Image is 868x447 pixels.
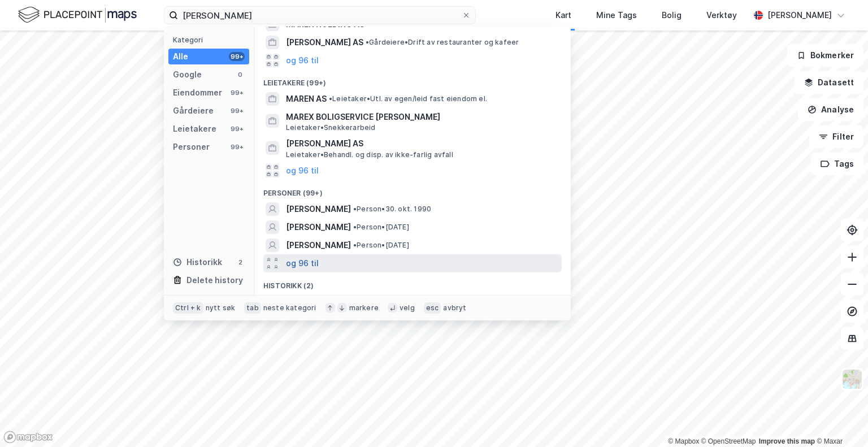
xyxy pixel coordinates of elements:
span: [PERSON_NAME] [286,238,351,252]
iframe: Chat Widget [811,393,868,447]
button: Tags [811,153,863,175]
div: 99+ [229,52,245,61]
span: MAREX BOLIGSERVICE [PERSON_NAME] [286,110,557,124]
a: OpenStreetMap [701,437,756,445]
div: Verktøy [706,8,737,22]
div: esc [424,302,441,314]
span: • [366,38,369,46]
div: Alle [173,50,188,63]
span: Person • 30. okt. 1990 [353,205,431,214]
span: MAREN AS [286,92,327,106]
span: • [329,94,332,103]
div: nytt søk [206,303,236,313]
span: • [353,223,357,231]
div: avbryt [443,303,466,313]
div: 99+ [229,106,245,115]
div: Gårdeiere [173,104,214,118]
div: Ctrl + k [173,302,203,314]
input: Søk på adresse, matrikkel, gårdeiere, leietakere eller personer [178,7,462,24]
span: [PERSON_NAME] AS [286,137,557,150]
a: Mapbox [668,437,699,445]
button: Bokmerker [787,44,863,67]
img: logo.f888ab2527a4732fd821a326f86c7f29.svg [18,5,137,25]
button: Filter [809,125,863,148]
img: Z [841,368,863,390]
a: Mapbox homepage [3,431,53,444]
span: Person • [DATE] [353,241,409,250]
div: Kart [555,8,571,22]
div: Delete history [186,274,243,287]
div: [PERSON_NAME] [767,8,832,22]
button: Datasett [795,71,863,94]
div: Historikk [173,255,222,269]
span: Leietaker • Snekkerarbeid [286,123,376,132]
button: Analyse [798,98,863,121]
div: Leietakere [173,122,216,136]
div: Eiendommer [173,86,222,99]
div: Kontrollprogram for chat [811,393,868,447]
span: [PERSON_NAME] [286,202,351,216]
div: 99+ [229,88,245,97]
div: tab [244,302,261,314]
div: Google [173,68,202,81]
div: 99+ [229,124,245,133]
div: Leietakere (99+) [254,70,571,90]
span: [PERSON_NAME] AS [286,36,363,49]
div: neste kategori [263,303,316,313]
div: Personer [173,140,210,154]
button: og 96 til [286,257,319,270]
div: Bolig [662,8,682,22]
div: markere [349,303,379,313]
a: Improve this map [759,437,815,445]
div: Mine Tags [596,8,637,22]
span: Leietaker • Behandl. og disp. av ikke-farlig avfall [286,150,453,159]
div: 0 [236,70,245,79]
span: [PERSON_NAME] [286,220,351,234]
div: Kategori [173,36,249,44]
div: velg [400,303,415,313]
div: 2 [236,258,245,267]
span: • [353,205,357,213]
button: og 96 til [286,54,319,67]
div: Personer (99+) [254,180,571,200]
span: • [353,241,357,249]
span: Person • [DATE] [353,223,409,232]
span: Gårdeiere • Drift av restauranter og kafeer [366,38,519,47]
div: 99+ [229,142,245,151]
span: • [367,20,370,28]
span: Leietaker • Utl. av egen/leid fast eiendom el. [329,94,487,103]
div: Historikk (2) [254,272,571,293]
button: og 96 til [286,164,319,177]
